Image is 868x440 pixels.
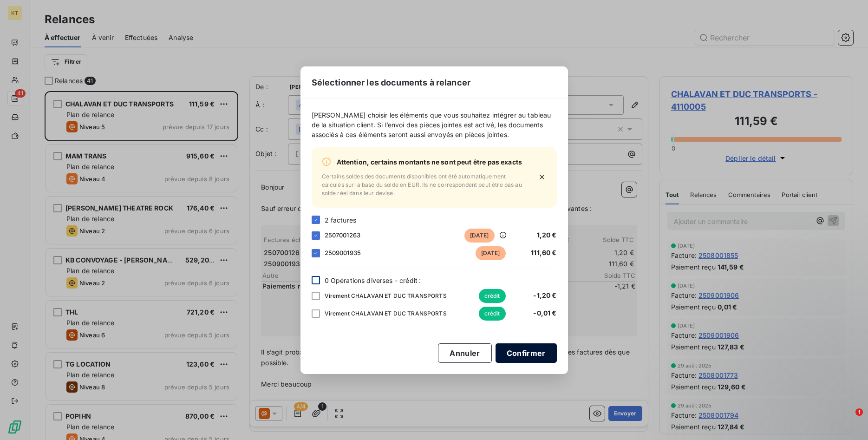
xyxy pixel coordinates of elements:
span: Virement CHALAVAN ET DUC TRANSPORTS [325,309,447,318]
span: Certains soldes des documents disponibles ont été automatiquement calculés sur la base du solde e... [322,172,526,197]
span: crédit [479,307,506,321]
span: [PERSON_NAME] choisir les éléments que vous souhaitez intégrer au tableau de la situation client.... [312,110,557,139]
span: 2507001263 [325,231,361,239]
span: 1,20 € [537,231,557,239]
span: 2 factures [325,215,357,225]
span: -1,20 € [533,291,556,299]
span: -0,01 € [533,309,556,317]
span: 111,60 € [531,249,556,256]
button: Confirmer [496,343,557,363]
span: 2509001935 [325,249,361,256]
span: 1 [855,408,863,416]
span: crédit [479,289,506,303]
span: [DATE] [464,229,495,243]
span: Attention, certains montants ne sont peut être pas exacts [337,157,522,167]
span: Sélectionner les documents à relancer [312,76,471,89]
button: Annuler [438,343,491,363]
iframe: Intercom live chat [836,408,859,431]
span: [DATE] [476,246,506,260]
span: 0 Opérations diverses - crédit : [325,276,421,285]
span: Virement CHALAVAN ET DUC TRANSPORTS [325,292,447,300]
iframe: Intercom notifications message [682,350,868,415]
